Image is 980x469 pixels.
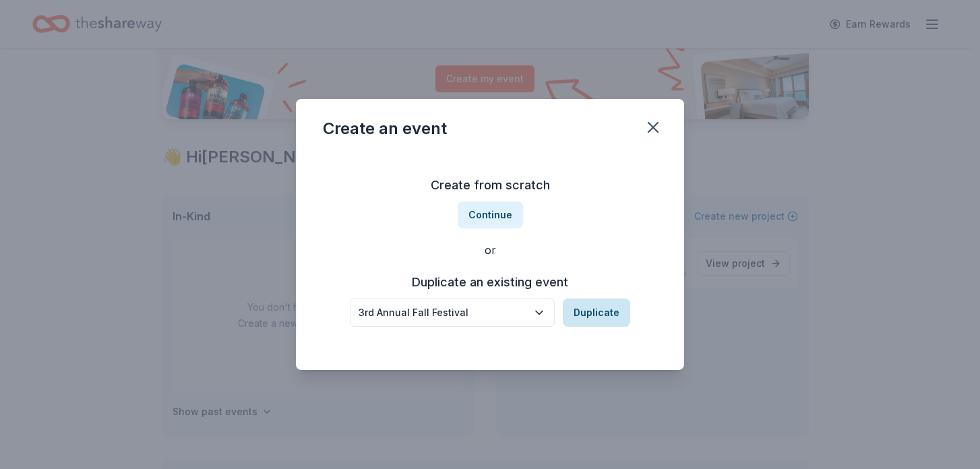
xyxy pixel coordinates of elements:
[323,118,447,139] div: Create an event
[350,272,630,293] h3: Duplicate an existing event
[563,299,630,327] button: Duplicate
[323,242,657,258] div: or
[350,299,555,327] button: 3rd Annual Fall Festival
[458,201,523,228] button: Continue
[359,305,527,321] div: 3rd Annual Fall Festival
[323,175,657,196] h3: Create from scratch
